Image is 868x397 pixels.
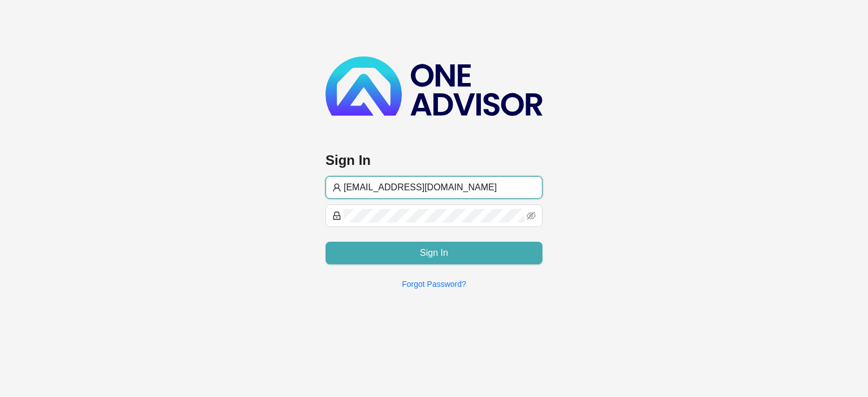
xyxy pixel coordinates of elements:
a: Forgot Password? [402,280,466,289]
span: lock [332,211,341,220]
h3: Sign In [325,151,542,169]
button: Sign In [325,242,542,264]
img: b89e593ecd872904241dc73b71df2e41-logo-dark.svg [325,56,542,116]
span: eye-invisible [527,211,536,220]
span: user [332,183,341,192]
input: Username [344,181,536,194]
span: Sign In [420,246,448,260]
